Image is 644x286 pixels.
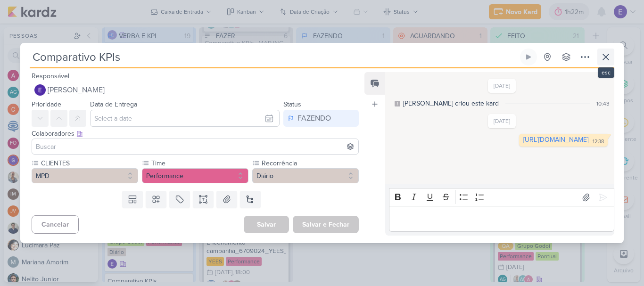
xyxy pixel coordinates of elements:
[32,100,61,108] label: Prioridade
[596,99,610,108] div: 10:43
[48,84,105,96] span: [PERSON_NAME]
[90,110,280,127] input: Select a date
[297,113,331,124] div: FAZENDO
[34,84,46,96] img: Eduardo Quaresma
[40,158,138,168] label: CLIENTES
[32,82,359,98] button: [PERSON_NAME]
[34,141,356,152] input: Buscar
[593,138,604,146] div: 12:38
[32,72,69,80] label: Responsável
[142,168,248,183] button: Performance
[32,168,138,183] button: MPD
[283,100,301,108] label: Status
[389,206,614,232] div: Editor editing area: main
[150,158,248,168] label: Time
[403,98,499,108] div: [PERSON_NAME] criou este kard
[252,168,359,183] button: Diário
[598,67,614,78] div: esc
[283,110,359,127] button: FAZENDO
[525,53,532,61] div: Ligar relógio
[389,188,614,206] div: Editor toolbar
[30,49,518,65] input: Kard Sem Título
[90,100,137,108] label: Data de Entrega
[523,136,588,144] a: [URL][DOMAIN_NAME]
[261,158,359,168] label: Recorrência
[32,215,79,234] button: Cancelar
[32,129,359,139] div: Colaboradores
